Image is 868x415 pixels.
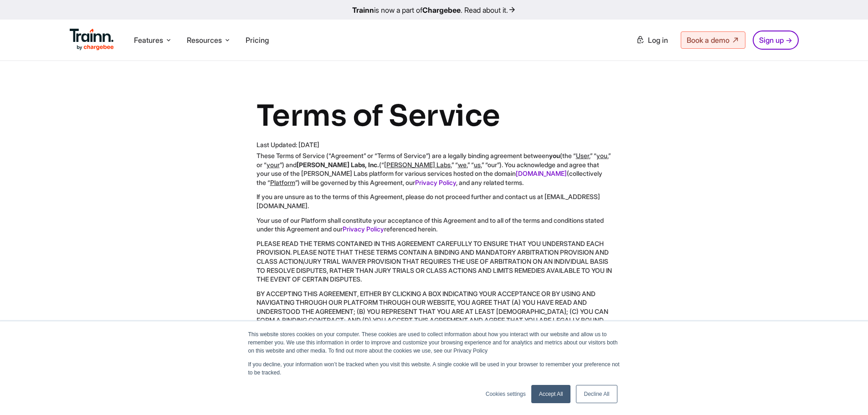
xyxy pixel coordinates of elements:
span: Features [134,35,163,45]
a: Book a demo [681,31,745,49]
h1: Terms of Service [257,97,612,135]
div: Last Updated: [DATE] [257,140,612,149]
a: [DOMAIN_NAME] [516,169,567,177]
p: BY ACCEPTING THIS AGREEMENT, EITHER BY CLICKING A BOX INDICATING YOUR ACCEPTANCE OR BY USING AND ... [257,289,612,369]
a: Log in [631,32,673,48]
span: Log in [648,36,668,45]
u: User [576,152,589,159]
a: Privacy Policy [415,179,456,186]
span: Resources [187,35,222,45]
p: PLEASE READ THE TERMS CONTAINED IN THIS AGREEMENT CAREFULLY TO ENSURE THAT YOU UNDERSTAND EACH PR... [257,239,612,284]
u: [PERSON_NAME] Labs [384,161,451,169]
span: Book a demo [687,36,729,45]
a: Cookies settings [486,390,526,398]
a: Pricing [246,36,269,45]
a: Decline All [576,385,617,403]
a: Sign up → [753,31,799,50]
b: Chargebee [422,5,461,15]
b: [PERSON_NAME] Labs, Inc. [297,161,379,169]
u: Platform [270,179,295,186]
a: Accept All [531,385,571,403]
p: These Terms of Service (“Agreement” or “Terms of Service”) are a legally binding agreement betwee... [257,151,612,187]
b: Trainn [352,5,374,15]
a: Privacy Policy [343,225,384,233]
p: If you are unsure as to the terms of this Agreement, please do not proceed further and contact us... [257,192,612,210]
p: If you decline, your information won’t be tracked when you visit this website. A single cookie wi... [248,360,620,377]
img: Trainn Logo [70,29,114,51]
p: This website stores cookies on your computer. These cookies are used to collect information about... [248,330,620,355]
u: you [596,152,607,159]
u: us [474,161,481,169]
b: you [549,152,560,159]
p: Your use of our Platform shall constitute your acceptance of this Agreement and to all of the ter... [257,216,612,234]
u: your [267,161,280,169]
u: we [458,161,467,169]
